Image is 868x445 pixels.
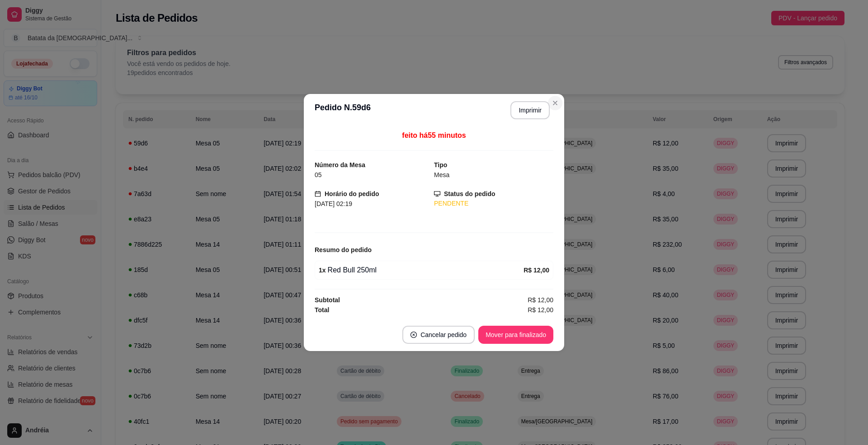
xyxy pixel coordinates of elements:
strong: Horário do pedido [325,190,379,197]
h3: Pedido N. 59d6 [315,101,371,119]
strong: Subtotal [315,296,340,304]
strong: Total [315,306,329,314]
strong: R$ 12,00 [524,267,549,274]
button: Mover para finalizado [478,326,553,344]
span: 05 [315,171,322,178]
button: Close [548,96,562,110]
span: feito há 55 minutos [402,131,466,139]
strong: Número da Mesa [315,161,365,169]
span: [DATE] 02:19 [315,200,352,207]
strong: 1 x [319,267,326,274]
button: Imprimir [510,101,550,119]
strong: Tipo [434,161,447,169]
strong: Status do pedido [444,190,495,197]
span: close-circle [410,332,417,338]
span: desktop [434,191,440,197]
button: close-circleCancelar pedido [402,326,475,344]
span: Mesa [434,171,449,178]
div: Red Bull 250ml [319,265,524,276]
span: calendar [315,191,321,197]
div: PENDENTE [434,199,553,208]
span: R$ 12,00 [528,295,553,305]
span: R$ 12,00 [528,305,553,315]
strong: Resumo do pedido [315,246,372,253]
